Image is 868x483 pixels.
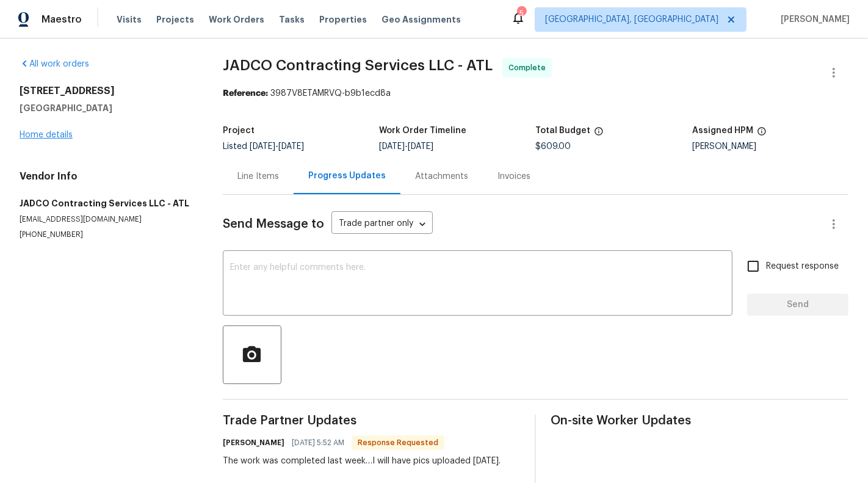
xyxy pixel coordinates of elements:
[209,13,264,26] span: Work Orders
[20,102,193,114] h5: [GEOGRAPHIC_DATA]
[308,170,386,182] div: Progress Updates
[223,415,521,427] span: Trade Partner Updates
[379,142,405,151] span: [DATE]
[223,58,493,73] span: JADCO Contracting Services LLC - ATL
[382,13,461,26] span: Geo Assignments
[379,142,433,151] span: -
[250,142,275,151] span: [DATE]
[535,142,571,151] span: $609.00
[223,218,324,230] span: Send Message to
[545,13,718,26] span: [GEOGRAPHIC_DATA], [GEOGRAPHIC_DATA]
[20,85,193,97] h2: [STREET_ADDRESS]
[223,89,268,98] b: Reference:
[331,214,433,234] div: Trade partner only
[117,13,142,26] span: Visits
[379,126,466,135] h5: Work Order Timeline
[517,7,526,20] div: 5
[223,142,304,151] span: Listed
[223,126,255,135] h5: Project
[223,87,848,100] div: 3987V8ETAMRVQ-b9b1ecd8a
[20,214,193,225] p: [EMAIL_ADDRESS][DOMAIN_NAME]
[415,170,468,183] div: Attachments
[497,170,530,183] div: Invoices
[42,13,82,26] span: Maestro
[20,230,193,240] p: [PHONE_NUMBER]
[292,437,344,449] span: [DATE] 5:52 AM
[250,142,304,151] span: -
[20,170,193,183] h4: Vendor Info
[20,131,73,139] a: Home details
[535,126,590,135] h5: Total Budget
[757,126,767,142] span: The hpm assigned to this work order.
[776,13,850,26] span: [PERSON_NAME]
[508,62,551,74] span: Complete
[551,415,848,427] span: On-site Worker Updates
[594,126,604,142] span: The total cost of line items that have been proposed by Opendoor. This sum includes line items th...
[278,142,304,151] span: [DATE]
[223,437,284,449] h6: [PERSON_NAME]
[223,455,501,467] div: The work was completed last week…I will have pics uploaded [DATE].
[766,260,839,273] span: Request response
[408,142,433,151] span: [DATE]
[20,60,89,68] a: All work orders
[353,437,443,449] span: Response Requested
[692,142,848,151] div: [PERSON_NAME]
[237,170,279,183] div: Line Items
[20,197,193,209] h5: JADCO Contracting Services LLC - ATL
[156,13,194,26] span: Projects
[319,13,367,26] span: Properties
[692,126,753,135] h5: Assigned HPM
[279,15,305,24] span: Tasks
